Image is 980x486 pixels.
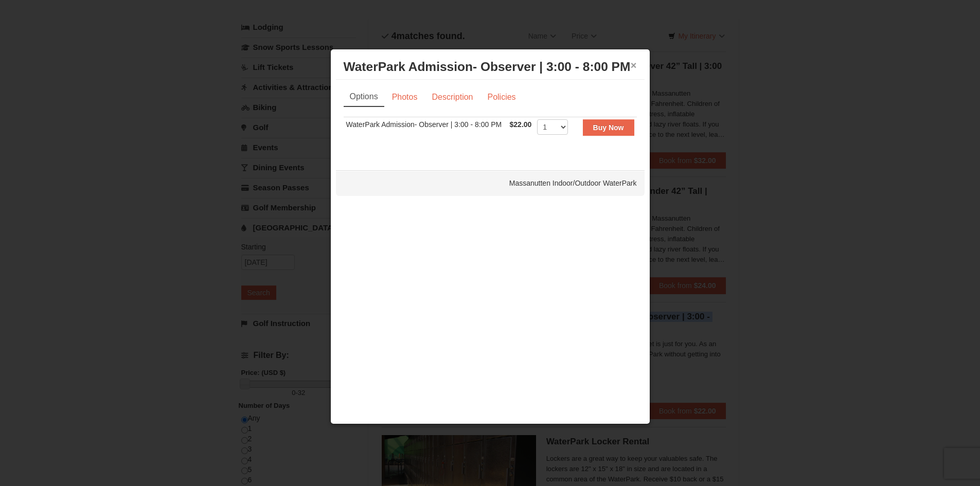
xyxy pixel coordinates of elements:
[336,170,645,196] div: Massanutten Indoor/Outdoor WaterPark
[344,59,637,75] h3: WaterPark Admission- Observer | 3:00 - 8:00 PM
[480,87,522,107] a: Policies
[510,120,532,129] span: $22.00
[344,117,507,142] td: WaterPark Admission- Observer | 3:00 - 8:00 PM
[583,119,634,136] button: Buy Now
[593,123,624,132] strong: Buy Now
[385,87,424,107] a: Photos
[344,87,384,107] a: Options
[631,60,637,70] button: ×
[425,87,479,107] a: Description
